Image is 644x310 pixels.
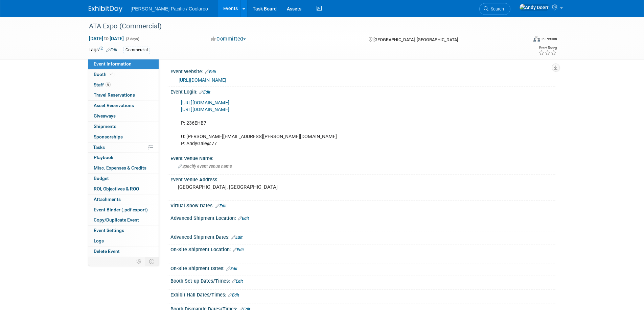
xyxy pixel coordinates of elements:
[88,90,159,100] a: Travel Reservations
[178,184,323,190] pre: [GEOGRAPHIC_DATA], [GEOGRAPHIC_DATA]
[89,6,122,12] img: ExhibitDay
[541,36,557,42] div: In-Person
[232,279,243,284] a: Edit
[89,35,124,42] span: [DATE] [DATE]
[488,6,504,11] span: Search
[106,82,111,87] span: 6
[88,122,159,132] a: Shipments
[170,175,555,183] div: Event Venue Address:
[133,257,145,266] td: Personalize Event Tab Strip
[94,92,135,98] span: Travel Reservations
[238,216,249,221] a: Edit
[88,132,159,142] a: Sponsorships
[145,257,159,266] td: Toggle Event Tabs
[538,46,557,50] div: Event Rating
[94,61,132,67] span: Event Information
[179,77,226,83] a: [URL][DOMAIN_NAME]
[88,111,159,121] a: Giveaways
[110,72,113,76] i: Booth reservation complete
[88,226,159,236] a: Event Settings
[181,100,229,106] a: [URL][DOMAIN_NAME]
[88,153,159,163] a: Playbook
[88,174,159,184] a: Budget
[181,107,229,112] a: [URL][DOMAIN_NAME]
[94,82,111,87] span: Staff
[176,96,481,151] div: P: 236EHB7 U: [PERSON_NAME][EMAIL_ADDRESS][PERSON_NAME][DOMAIN_NAME] P: AndyGale@77
[170,263,555,272] div: On-Site Shipment Dates:
[106,48,117,52] a: Edit
[88,80,159,90] a: Staff6
[131,6,208,11] span: [PERSON_NAME] Pacific / Coolaroo
[94,186,139,191] span: ROI, Objectives & ROO
[170,87,555,96] div: Event Login:
[170,290,555,299] div: Exhibit Hall Dates/Times:
[94,197,121,202] span: Attachments
[88,59,159,69] a: Event Information
[233,248,244,252] a: Edit
[199,90,210,95] a: Edit
[170,153,555,162] div: Event Venue Name:
[94,134,123,139] span: Sponsorships
[123,47,150,54] div: Commercial
[170,244,555,253] div: On-Site Shipment Location:
[94,249,120,254] span: Delete Event
[88,247,159,257] a: Delete Event
[215,204,227,208] a: Edit
[94,176,109,181] span: Budget
[228,293,239,298] a: Edit
[88,184,159,194] a: ROI, Objectives & ROO
[208,35,249,43] button: Committed
[170,201,555,209] div: Virtual Show Dates:
[94,155,113,160] span: Playbook
[103,36,110,41] span: to
[170,232,555,241] div: Advanced Shipment Dates:
[89,46,117,54] td: Tags
[88,143,159,153] a: Tasks
[170,213,555,222] div: Advanced Shipment Location:
[94,165,146,171] span: Misc. Expenses & Credits
[94,103,134,108] span: Asset Reservations
[94,228,124,233] span: Event Settings
[170,276,555,285] div: Booth Set-up Dates/Times:
[94,72,114,77] span: Booth
[479,3,510,15] a: Search
[170,67,555,75] div: Event Website:
[125,37,139,41] span: (3 days)
[94,113,116,119] span: Giveaways
[88,205,159,215] a: Event Binder (.pdf export)
[205,70,216,74] a: Edit
[373,37,458,42] span: [GEOGRAPHIC_DATA], [GEOGRAPHIC_DATA]
[88,195,159,205] a: Attachments
[487,35,557,45] div: Event Format
[94,238,104,243] span: Logs
[226,266,237,271] a: Edit
[88,236,159,246] a: Logs
[94,124,116,129] span: Shipments
[88,70,159,80] a: Booth
[87,20,517,32] div: ATA Expo (Commercial)
[93,145,105,150] span: Tasks
[519,4,549,11] img: Andy Doerr
[94,207,148,212] span: Event Binder (.pdf export)
[533,36,540,42] img: Format-Inperson.png
[178,164,232,169] span: Specify event venue name
[231,235,243,240] a: Edit
[88,215,159,225] a: Copy/Duplicate Event
[94,217,139,223] span: Copy/Duplicate Event
[88,163,159,173] a: Misc. Expenses & Credits
[88,101,159,111] a: Asset Reservations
